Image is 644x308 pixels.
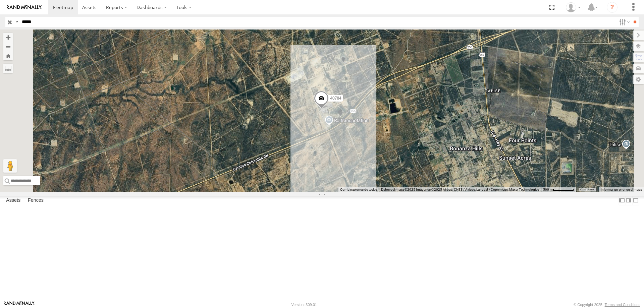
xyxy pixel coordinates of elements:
a: Terms and Conditions [605,303,640,307]
label: Map Settings [633,75,644,84]
label: Search Filter Options [616,17,631,27]
a: Informar un error en el mapa [601,188,642,191]
label: Fences [24,196,47,205]
span: 500 m [543,188,553,191]
span: Datos del mapa ©2025 Imágenes ©2025 Airbus, CNES / Airbus, Landsat / Copernicus, Maxar Technologies [381,188,539,191]
button: Zoom in [3,33,13,42]
button: Zoom Home [3,51,13,60]
label: Assets [3,196,24,205]
button: Escala del mapa: 500 m por 59 píxeles [541,187,576,192]
label: Measure [3,64,13,73]
button: Combinaciones de teclas [340,187,377,192]
label: Dock Summary Table to the Right [625,196,632,205]
label: Dock Summary Table to the Left [619,196,625,205]
label: Hide Summary Table [632,196,639,205]
div: Juan Lopez [563,2,583,12]
span: 40784 [330,96,341,101]
button: Arrastra el hombrecito naranja al mapa para abrir Street View [3,159,17,173]
label: Search Query [14,17,19,27]
button: Zoom out [3,42,13,51]
div: © Copyright 2025 - [574,303,640,307]
a: Condiciones (se abre en una nueva pestaña) [580,188,594,191]
img: rand-logo.svg [7,5,42,10]
div: Version: 309.01 [291,303,317,307]
a: Visit our Website [4,301,35,308]
i: ? [607,2,618,13]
